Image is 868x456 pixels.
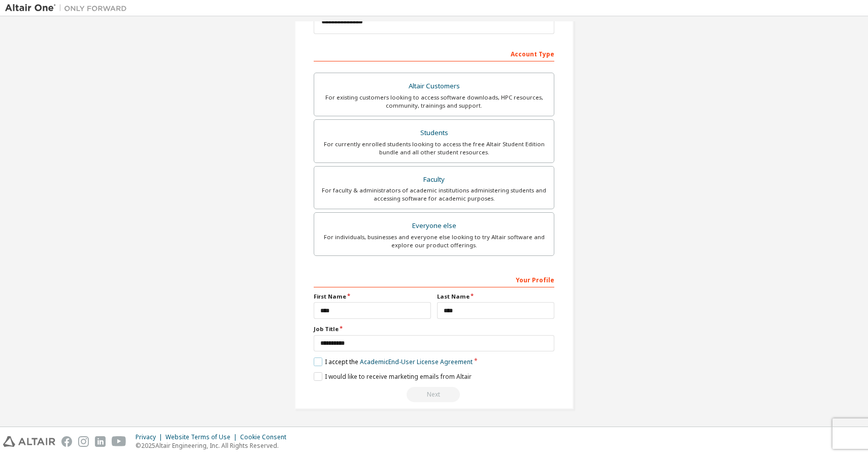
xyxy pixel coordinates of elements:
label: I would like to receive marketing emails from Altair [314,372,472,381]
p: © 2025 Altair Engineering, Inc. All Rights Reserved. [136,441,292,450]
div: For faculty & administrators of academic institutions administering students and accessing softwa... [320,186,548,203]
label: I accept the [314,357,473,366]
div: Privacy [136,433,165,441]
img: altair_logo.svg [3,436,55,447]
div: Website Terms of Use [165,433,240,441]
div: For existing customers looking to access software downloads, HPC resources, community, trainings ... [320,93,548,110]
img: instagram.svg [78,436,89,447]
div: Read and acccept EULA to continue [314,387,554,402]
label: Last Name [437,292,554,301]
img: Altair One [5,3,132,13]
div: Everyone else [320,219,548,233]
div: For individuals, businesses and everyone else looking to try Altair software and explore our prod... [320,233,548,249]
img: youtube.svg [112,436,126,447]
a: Academic End-User License Agreement [360,357,473,366]
div: Your Profile [314,271,554,287]
label: Job Title [314,325,554,333]
div: Account Type [314,45,554,61]
label: First Name [314,292,431,301]
div: Students [320,126,548,140]
img: linkedin.svg [95,436,106,447]
div: Faculty [320,173,548,187]
div: Cookie Consent [240,433,292,441]
div: Altair Customers [320,79,548,93]
img: facebook.svg [61,436,72,447]
div: For currently enrolled students looking to access the free Altair Student Edition bundle and all ... [320,140,548,156]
